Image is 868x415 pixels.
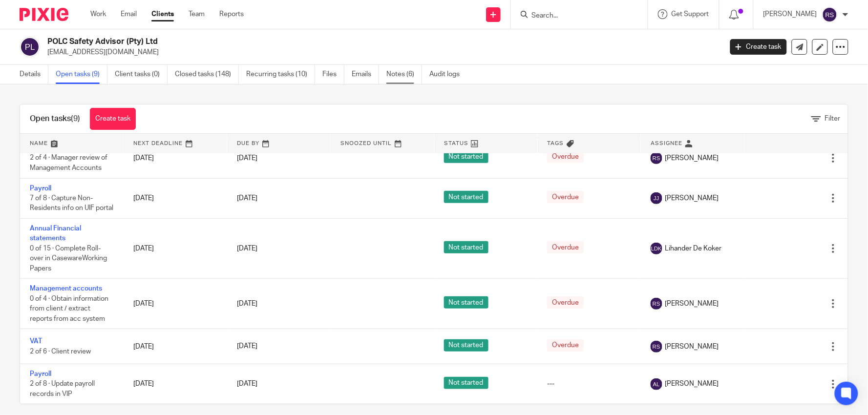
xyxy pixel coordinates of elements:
span: [PERSON_NAME] [665,299,719,309]
a: VAT [30,338,42,345]
span: [DATE] [237,300,257,307]
a: Payroll [30,371,51,377]
span: 7 of 8 · Capture Non-Residents info on UIF portal [30,195,113,212]
a: Closed tasks (148) [175,65,239,84]
a: Email [121,9,137,19]
img: svg%3E [651,298,662,310]
span: 2 of 6 · Client review [30,348,91,355]
span: 0 of 4 · Obtain information from client / extract reports from acc system [30,295,108,322]
a: Work [90,9,106,19]
span: Overdue [547,241,584,253]
a: Client tasks (0) [115,65,168,84]
a: Audit logs [429,65,467,84]
img: svg%3E [651,341,662,353]
span: 0 of 15 · Complete Roll-over in CasewareWorking Papers [30,245,107,272]
a: Recurring tasks (10) [246,65,315,84]
a: Team [189,9,205,19]
td: [DATE] [124,279,227,329]
p: [EMAIL_ADDRESS][DOMAIN_NAME] [47,47,716,57]
span: Overdue [547,151,584,163]
img: svg%3E [822,7,838,22]
span: Snoozed Until [340,141,392,146]
span: [PERSON_NAME] [665,342,719,352]
span: 2 of 4 · Manager review of Management Accounts [30,155,107,172]
span: [DATE] [237,195,257,202]
span: [DATE] [237,245,257,252]
a: Clients [151,9,174,19]
td: [DATE] [124,364,227,404]
span: [PERSON_NAME] [665,193,719,203]
span: [DATE] [237,343,257,350]
span: Not started [444,191,488,203]
span: Status [444,141,468,146]
span: Overdue [547,296,584,309]
span: Not started [444,241,488,253]
a: Create task [90,108,136,130]
img: svg%3E [651,152,662,164]
span: Not started [444,296,488,309]
img: svg%3E [651,243,662,254]
span: Lihander De Koker [665,244,721,253]
span: Not started [444,377,488,389]
span: Filter [825,115,841,122]
a: Payroll [30,185,51,192]
a: Details [20,65,48,84]
span: Overdue [547,191,584,203]
a: Files [322,65,344,84]
a: Open tasks (9) [56,65,107,84]
span: [PERSON_NAME] [665,153,719,163]
span: Get Support [672,11,709,18]
img: svg%3E [651,192,662,204]
img: svg%3E [651,378,662,390]
a: Reports [219,9,244,19]
span: Not started [444,339,488,352]
td: [DATE] [124,178,227,218]
img: Pixie [20,8,68,21]
a: Create task [730,39,787,55]
span: [PERSON_NAME] [665,379,719,389]
td: [DATE] [124,219,227,279]
a: Notes (6) [386,65,422,84]
a: Emails [352,65,379,84]
input: Search [530,12,618,21]
span: Overdue [547,339,584,352]
a: Management accounts [30,285,102,292]
span: [DATE] [237,155,257,162]
span: 2 of 8 · Update payroll records in VIP [30,380,95,397]
td: [DATE] [124,329,227,364]
div: --- [547,379,631,389]
span: Not started [444,151,488,163]
a: Annual Financial statements [30,225,81,242]
p: [PERSON_NAME] [763,9,817,19]
span: [DATE] [237,381,257,388]
span: (9) [71,115,80,123]
span: Tags [548,141,564,146]
td: [DATE] [124,138,227,178]
img: svg%3E [20,37,40,57]
h1: Open tasks [30,114,80,124]
h2: POLC Safety Advisor (Pty) Ltd [47,37,582,47]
